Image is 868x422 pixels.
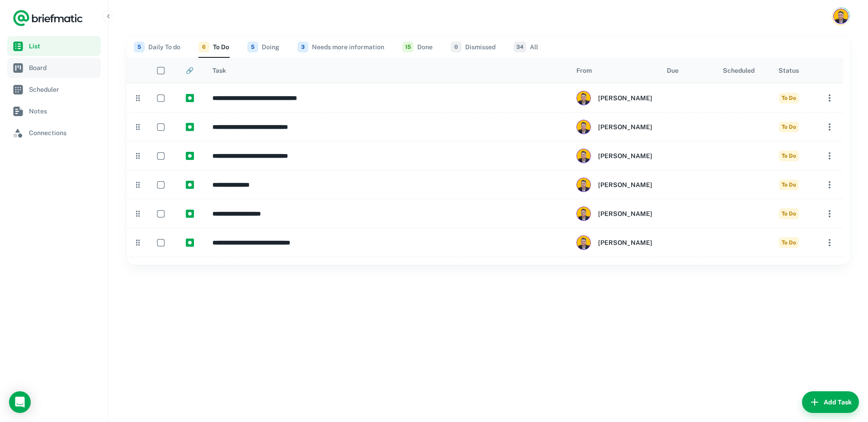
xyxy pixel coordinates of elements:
[7,36,101,56] a: List
[832,7,850,25] button: Account button
[514,42,526,52] span: 34
[297,42,308,52] span: 3
[802,391,859,413] button: Add Task
[576,235,652,250] div: Alvin Cruz
[576,91,652,105] div: Alvin Cruz
[598,122,652,132] h6: [PERSON_NAME]
[186,239,194,247] img: https://app.briefmatic.com/assets/integrations/manual.png
[134,36,180,58] button: Daily To do
[29,63,97,73] span: Board
[247,42,258,52] span: 5
[576,206,652,221] div: Alvin Cruz
[186,152,194,160] img: https://app.briefmatic.com/assets/integrations/manual.png
[779,150,799,161] span: To Do
[667,67,679,74] div: Due
[576,206,591,221] img: ACg8ocKIIAGPgim3zMkZKKPm-tQtE1uNqt4fkOz9DYOXDCiN0GSbZPo=s96-c
[576,149,591,163] img: ACg8ocKIIAGPgim3zMkZKKPm-tQtE1uNqt4fkOz9DYOXDCiN0GSbZPo=s96-c
[7,101,101,121] a: Notes
[29,41,97,51] span: List
[134,42,145,52] span: 5
[402,42,414,52] span: 15
[598,93,652,103] h6: [PERSON_NAME]
[186,123,194,131] img: https://app.briefmatic.com/assets/integrations/manual.png
[576,178,652,192] div: Alvin Cruz
[402,36,433,58] button: Done
[29,106,97,116] span: Notes
[779,208,799,219] span: To Do
[833,9,849,24] img: Alvin Cruz
[779,93,799,103] span: To Do
[598,180,652,190] h6: [PERSON_NAME]
[7,80,101,99] a: Scheduler
[576,67,592,74] div: From
[186,210,194,218] img: https://app.briefmatic.com/assets/integrations/manual.png
[7,123,101,143] a: Connections
[576,235,591,250] img: ACg8ocKIIAGPgim3zMkZKKPm-tQtE1uNqt4fkOz9DYOXDCiN0GSbZPo=s96-c
[598,209,652,219] h6: [PERSON_NAME]
[186,67,193,74] div: 🔗
[451,36,495,58] button: Dismissed
[212,67,226,74] div: Task
[576,91,591,105] img: ACg8ocKIIAGPgim3zMkZKKPm-tQtE1uNqt4fkOz9DYOXDCiN0GSbZPo=s96-c
[576,120,652,134] div: Alvin Cruz
[13,9,83,27] a: Logo
[598,151,652,161] h6: [PERSON_NAME]
[198,36,229,58] button: To Do
[576,120,591,134] img: ACg8ocKIIAGPgim3zMkZKKPm-tQtE1uNqt4fkOz9DYOXDCiN0GSbZPo=s96-c
[29,84,97,94] span: Scheduler
[723,67,755,74] div: Scheduled
[576,149,652,163] div: Alvin Cruz
[779,237,799,248] span: To Do
[779,122,799,132] span: To Do
[29,128,97,138] span: Connections
[514,36,538,58] button: All
[186,181,194,189] img: https://app.briefmatic.com/assets/integrations/manual.png
[186,94,194,102] img: https://app.briefmatic.com/assets/integrations/manual.png
[576,178,591,192] img: ACg8ocKIIAGPgim3zMkZKKPm-tQtE1uNqt4fkOz9DYOXDCiN0GSbZPo=s96-c
[779,179,799,190] span: To Do
[198,42,209,52] span: 6
[247,36,279,58] button: Doing
[778,67,799,74] div: Status
[7,58,101,78] a: Board
[451,42,462,52] span: 0
[297,36,384,58] button: Needs more information
[9,391,31,413] div: Load Chat
[598,238,652,248] h6: [PERSON_NAME]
